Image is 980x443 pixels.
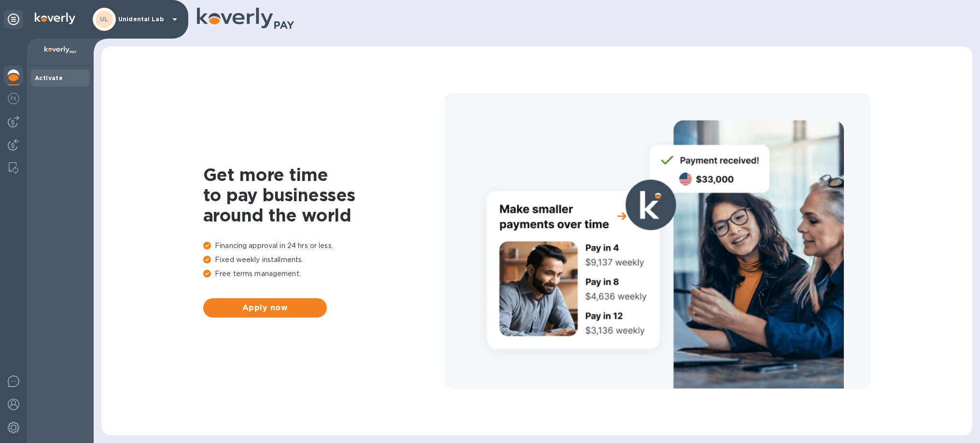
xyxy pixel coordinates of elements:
[35,13,75,24] img: Logo
[4,10,23,29] div: Unpin categories
[118,16,167,23] p: Unidental Lab
[35,74,63,82] b: Activate
[203,269,445,279] p: Free terms management.
[203,298,327,318] button: Apply now
[203,241,445,251] p: Financing approval in 24 hrs or less.
[211,302,319,314] span: Apply now
[203,255,445,265] p: Fixed weekly installments.
[203,165,445,225] h1: Get more time to pay businesses around the world
[100,15,109,23] b: UL
[8,93,19,104] img: Foreign exchange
